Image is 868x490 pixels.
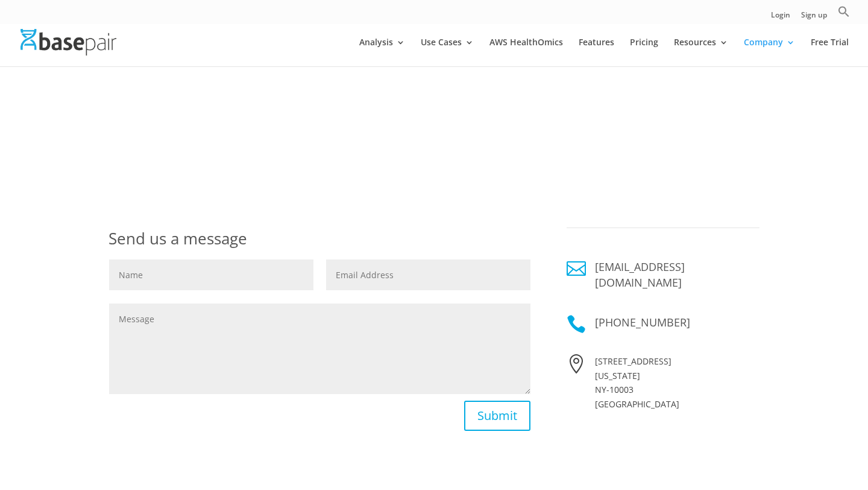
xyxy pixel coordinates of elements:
img: Basepair [20,29,116,55]
a: AWS HealthOmics [489,38,563,66]
a: Features [579,38,614,66]
h1: Send us a message [108,227,530,260]
a: Sign up [801,11,827,24]
svg: Search [838,5,850,17]
span:  [567,354,586,374]
button: Submit [464,401,530,431]
a: Free Trial [811,38,849,66]
a: Use Cases [421,38,474,66]
a: Company [744,38,795,66]
input: Email Address [326,259,530,290]
a: Resources [674,38,728,66]
a:  [567,259,586,278]
a: [EMAIL_ADDRESS][DOMAIN_NAME] [595,259,685,290]
p: [STREET_ADDRESS] [US_STATE] NY-10003 [GEOGRAPHIC_DATA] [595,354,759,412]
a: Analysis [359,38,405,66]
input: Name [109,259,313,290]
a: Login [771,11,790,24]
a:  [567,314,586,334]
a: Search Icon Link [838,5,850,24]
h1: Contact Us [108,103,753,142]
a: [PHONE_NUMBER] [595,315,690,329]
a: Pricing [630,38,658,66]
